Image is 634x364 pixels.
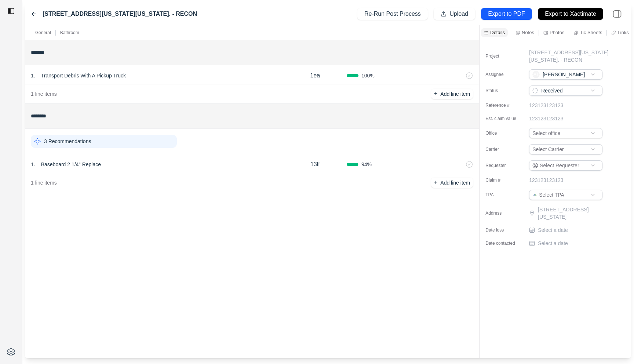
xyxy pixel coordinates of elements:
p: + [434,178,437,187]
p: Add line item [440,179,470,186]
label: TPA [485,192,522,198]
label: Date loss [485,227,522,233]
p: Upload [449,10,468,18]
p: + [434,90,437,98]
p: 3 Recommendations [44,138,91,145]
button: +Add line item [431,178,473,188]
p: 1 . [31,72,35,79]
p: Export to Xactimate [545,10,596,18]
label: Assignee [485,72,522,77]
p: Select a date [538,226,568,234]
button: Upload [434,8,475,20]
p: Add line item [440,90,470,98]
p: 123123123123 [529,176,563,184]
label: Claim # [485,177,522,183]
p: 123123123123 [529,115,563,122]
label: Office [485,130,522,136]
p: Notes [522,29,534,36]
img: toggle sidebar [7,7,15,15]
button: Re-Run Post Process [357,8,428,20]
p: Export to PDF [488,10,525,18]
label: Status [485,88,522,94]
label: Reference # [485,102,522,108]
label: Date contacted [485,240,522,246]
img: right-panel.svg [609,6,625,22]
p: Links [617,29,628,36]
p: 1 line items [31,90,57,98]
p: Photos [550,29,564,36]
span: 94 % [361,161,372,168]
p: Details [490,29,505,36]
p: 1 line items [31,179,57,186]
button: +Add line item [431,89,473,99]
label: Carrier [485,146,522,152]
p: General [35,30,51,36]
p: Bathroom [60,30,79,36]
span: 100 % [361,72,375,79]
p: [STREET_ADDRESS][US_STATE][US_STATE]. - RECON [529,49,616,63]
p: 123123123123 [529,102,563,109]
p: Transport Debris With A Pickup Truck [38,70,129,81]
label: Est. claim value [485,116,522,121]
p: Select a date [538,240,568,247]
p: 1 . [31,161,35,168]
p: Re-Run Post Process [364,10,421,18]
label: Requester [485,163,522,168]
label: Address [485,210,522,216]
p: Tic Sheets [580,29,602,36]
p: 13lf [310,160,320,169]
button: Export to PDF [481,8,532,20]
p: Baseboard 2 1/4'' Replace [38,159,104,170]
p: [STREET_ADDRESS][US_STATE] [538,206,616,221]
p: 1ea [310,71,320,80]
label: [STREET_ADDRESS][US_STATE][US_STATE]. - RECON [43,10,197,18]
label: Project [485,53,522,59]
button: Export to Xactimate [538,8,603,20]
